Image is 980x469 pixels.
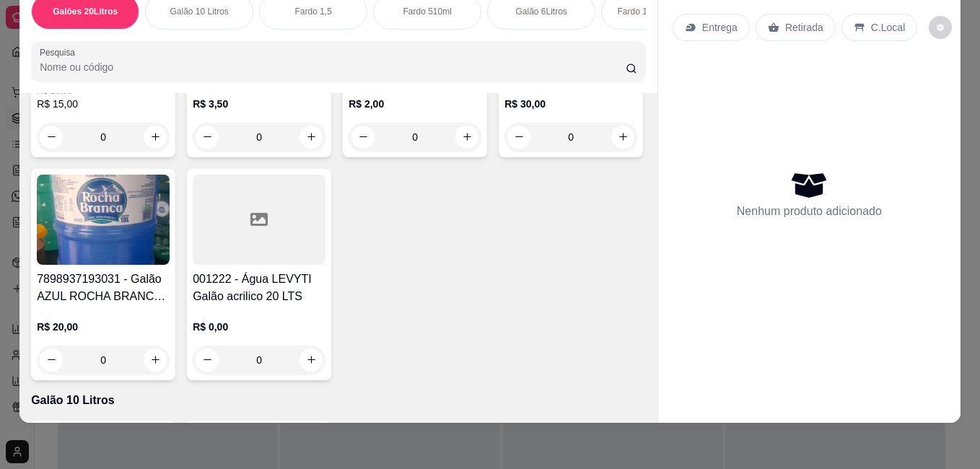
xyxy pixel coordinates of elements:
[871,20,905,35] p: C.Local
[37,271,170,305] h4: 7898937193031 - Galão AZUL ROCHA BRANCA 10 Lts [PERSON_NAME]
[515,6,566,17] p: Galão 6Litros
[785,20,823,35] p: Retirada
[144,126,167,149] button: increase-product-quantity
[193,271,325,305] h4: 001222 - Água LEVYTI Galão acrilico 20 LTS
[37,175,170,265] img: product-image
[294,6,331,17] p: Fardo 1,5
[144,349,167,372] button: increase-product-quantity
[37,97,170,111] p: R$ 15,00
[737,203,882,220] p: Nenhum produto adicionado
[196,126,219,149] button: decrease-product-quantity
[929,16,952,39] button: decrease-product-quantity
[299,126,323,149] button: increase-product-quantity
[403,6,451,17] p: Fardo 510ml
[170,6,228,17] p: Galão 10 Litros
[193,97,325,111] p: R$ 3,50
[455,126,478,149] button: increase-product-quantity
[611,126,634,149] button: increase-product-quantity
[31,392,646,409] p: Galão 10 Litros
[40,126,63,149] button: decrease-product-quantity
[40,60,626,74] input: Pesquisa
[196,349,219,372] button: decrease-product-quantity
[349,97,481,111] p: R$ 2,00
[299,349,323,372] button: increase-product-quantity
[351,126,375,149] button: decrease-product-quantity
[617,6,693,17] p: Fardo 1,5 Com Gás
[53,6,118,17] p: Galões 20Litros
[507,126,530,149] button: decrease-product-quantity
[40,46,80,58] label: Pesquisa
[193,320,325,334] p: R$ 0,00
[40,349,63,372] button: decrease-product-quantity
[702,20,738,35] p: Entrega
[37,320,170,334] p: R$ 20,00
[504,97,637,111] p: R$ 30,00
